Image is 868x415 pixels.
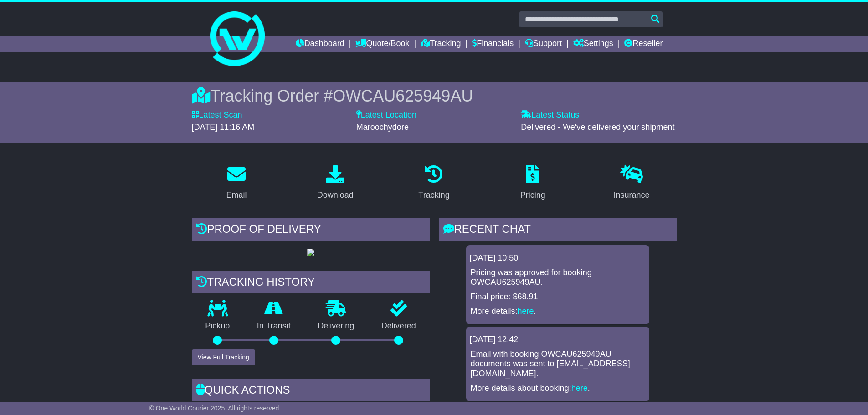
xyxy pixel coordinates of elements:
p: Delivered [368,321,430,331]
label: Latest Status [521,110,579,120]
a: Download [311,162,360,205]
span: Delivered - We've delivered your shipment [521,123,674,132]
a: Insurance [608,162,656,205]
a: here [571,384,588,393]
div: [DATE] 12:42 [470,335,646,345]
span: © One World Courier 2025. All rights reserved. [149,405,281,412]
span: [DATE] 11:16 AM [192,123,255,132]
a: Financials [472,36,514,52]
a: Tracking [412,162,455,205]
p: More details: . [471,307,645,317]
p: Delivering [304,321,368,331]
p: Final price: $68.91. [471,292,645,302]
p: More details about booking: . [471,384,645,394]
a: Tracking [421,36,461,52]
div: Proof of Delivery [192,218,430,243]
div: Insurance [614,189,650,201]
a: Support [525,36,562,52]
label: Latest Scan [192,110,242,120]
a: Reseller [624,36,663,52]
a: Dashboard [296,36,344,52]
div: RECENT CHAT [439,218,677,243]
div: Email [226,189,247,201]
a: Quote/Book [355,36,409,52]
p: Pricing was approved for booking OWCAU625949AU. [471,268,645,287]
div: Pricing [520,189,545,201]
a: here [518,307,534,316]
div: Quick Actions [192,379,430,404]
p: In Transit [243,321,304,331]
a: Pricing [514,162,551,205]
img: GetPodImage [307,249,314,256]
label: Latest Location [356,110,416,120]
span: OWCAU625949AU [333,87,473,105]
div: [DATE] 10:50 [470,253,646,263]
p: Pickup [192,321,244,331]
p: Email with booking OWCAU625949AU documents was sent to [EMAIL_ADDRESS][DOMAIN_NAME]. [471,349,645,379]
div: Tracking Order # [192,86,677,106]
span: Maroochydore [356,123,409,132]
div: Tracking history [192,271,430,296]
a: Email [220,162,252,205]
a: Settings [573,36,613,52]
div: Download [317,189,354,201]
div: Tracking [418,189,449,201]
button: View Full Tracking [192,349,255,365]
